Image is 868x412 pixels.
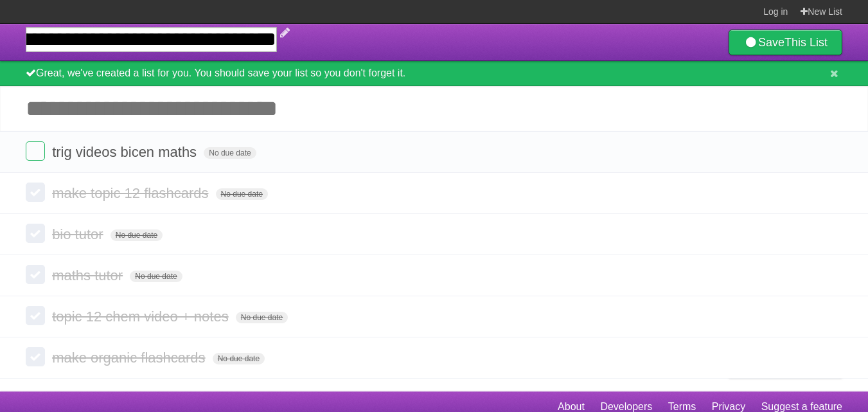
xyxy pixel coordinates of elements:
[729,30,842,55] a: SaveThis List
[52,144,200,160] span: trig videos bicen maths
[26,265,45,284] label: Done
[52,267,126,283] span: maths tutor
[52,309,232,325] span: topic 12 chem video + notes
[52,185,211,201] span: make topic 12 flashcards
[130,271,182,282] span: No due date
[26,183,45,202] label: Done
[204,147,256,159] span: No due date
[26,347,45,366] label: Done
[52,350,208,366] span: make organic flashcards
[26,224,45,243] label: Done
[26,306,45,325] label: Done
[213,353,265,364] span: No due date
[26,141,45,161] label: Done
[784,36,828,49] b: This List
[52,226,107,242] span: bio tutor
[236,312,288,323] span: No due date
[216,188,268,200] span: No due date
[111,229,163,241] span: No due date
